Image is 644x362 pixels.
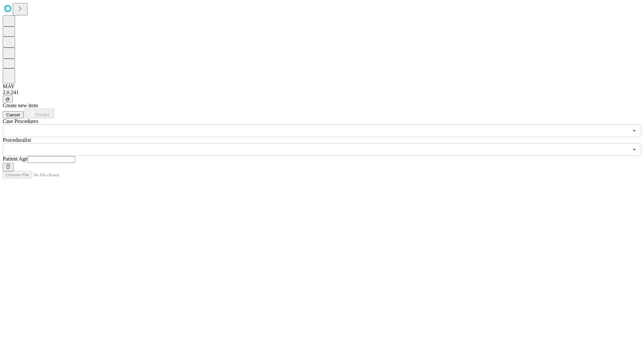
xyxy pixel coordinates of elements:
[3,89,641,96] div: 2.0.241
[3,96,13,103] button: @
[630,145,639,154] button: Open
[23,109,54,118] button: Predict
[3,103,38,108] span: Create new item
[5,97,10,102] span: @
[6,112,20,117] span: Cancel
[3,156,28,162] span: Patient Age
[35,112,49,117] span: Predict
[630,126,639,135] button: Open
[3,83,641,89] div: MAY
[3,118,38,124] span: Scheduled Procedure
[3,111,23,118] button: Cancel
[3,137,31,143] span: Proceduralist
